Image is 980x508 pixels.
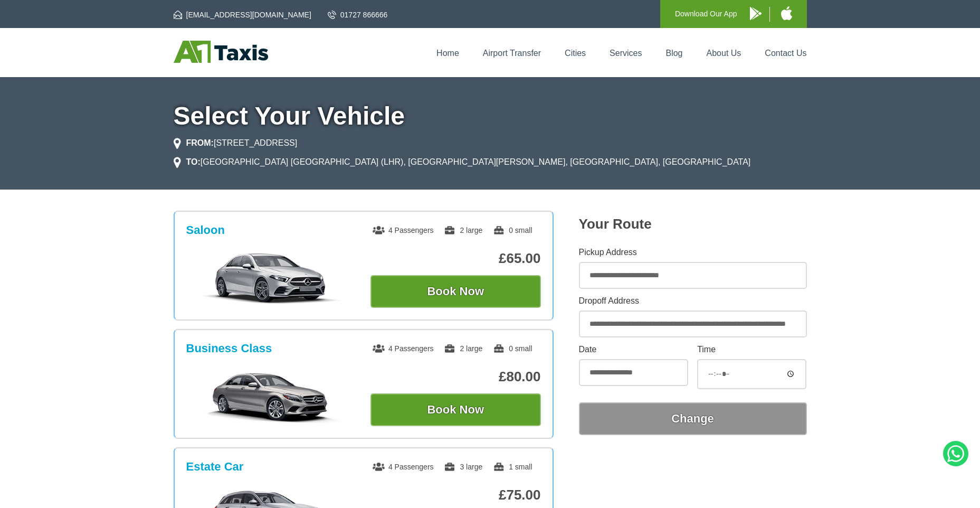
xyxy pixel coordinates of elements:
span: 0 small [493,226,532,234]
span: 4 Passengers [373,226,434,234]
label: Time [697,345,806,354]
h1: Select Your Vehicle [174,104,807,129]
a: Cities [565,49,586,58]
span: 4 Passengers [373,463,434,471]
h3: Saloon [186,223,225,237]
a: Contact Us [765,49,806,58]
a: About Us [707,49,741,58]
a: [EMAIL_ADDRESS][DOMAIN_NAME] [174,10,311,20]
span: 2 large [444,344,482,353]
span: 0 small [493,344,532,353]
a: Blog [665,49,682,58]
img: A1 Taxis St Albans LTD [174,41,268,63]
a: Home [436,49,459,58]
li: [STREET_ADDRESS] [174,137,298,149]
img: A1 Taxis iPhone App [781,6,792,20]
label: Pickup Address [579,248,807,257]
span: 4 Passengers [373,344,434,353]
label: Date [579,345,688,354]
span: 2 large [444,226,482,234]
button: Change [579,402,807,435]
h2: Your Route [579,216,807,232]
strong: FROM: [186,138,214,147]
button: Book Now [370,275,541,308]
button: Book Now [370,393,541,426]
a: Airport Transfer [483,49,541,58]
img: A1 Taxis Android App [750,7,762,20]
strong: TO: [186,157,201,166]
p: £80.00 [370,369,541,385]
img: Saloon [192,252,350,305]
p: £75.00 [370,487,541,503]
a: Services [610,49,642,58]
li: [GEOGRAPHIC_DATA] [GEOGRAPHIC_DATA] (LHR), [GEOGRAPHIC_DATA][PERSON_NAME], [GEOGRAPHIC_DATA], [GE... [174,156,751,168]
span: 3 large [444,463,482,471]
p: £65.00 [370,250,541,267]
p: Download Our App [675,7,737,21]
img: Business Class [192,370,350,423]
h3: Estate Car [186,460,244,474]
a: 01727 866666 [328,10,388,20]
span: 1 small [493,463,532,471]
label: Dropoff Address [579,297,807,305]
h3: Business Class [186,342,272,355]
